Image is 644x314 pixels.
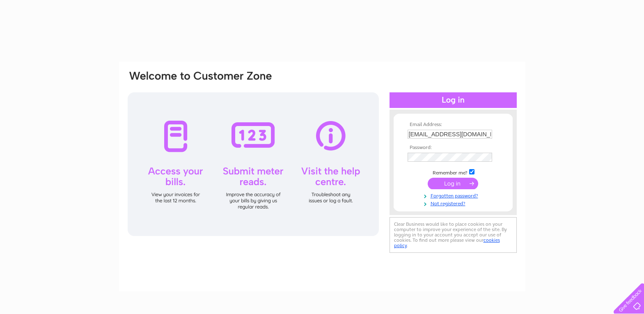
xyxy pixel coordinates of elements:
[428,178,478,189] input: Submit
[408,191,501,199] a: Forgotten password?
[408,199,501,207] a: Not registered?
[406,122,501,128] th: Email Address:
[406,168,501,176] td: Remember me?
[394,237,500,248] a: cookies policy
[406,145,501,151] th: Password:
[390,217,517,253] div: Clear Business would like to place cookies on your computer to improve your experience of the sit...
